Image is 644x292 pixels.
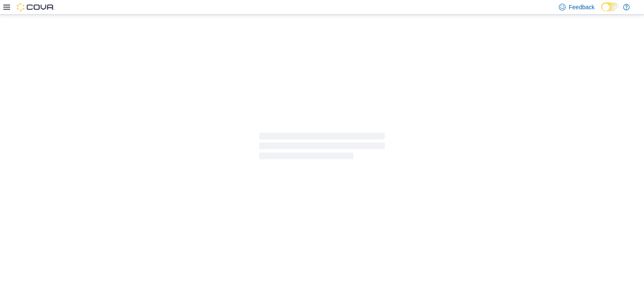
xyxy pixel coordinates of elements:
img: Cova [17,3,55,11]
span: Loading [259,134,385,161]
span: Feedback [569,3,595,11]
input: Dark Mode [601,3,619,11]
